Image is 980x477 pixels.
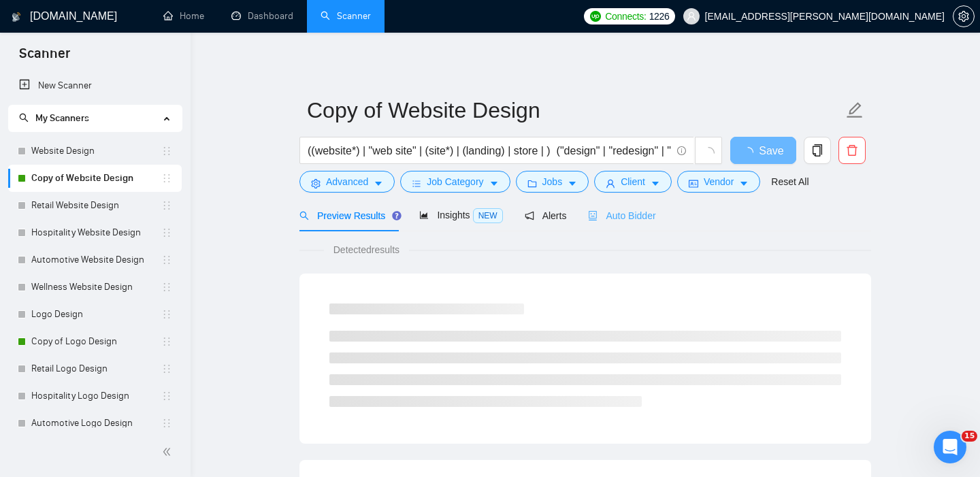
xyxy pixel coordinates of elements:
iframe: To enrich screen reader interactions, please activate Accessibility in Grammarly extension settings [934,431,966,463]
button: idcardVendorcaret-down [677,171,760,193]
span: Jobs [542,174,563,189]
span: holder [161,146,172,157]
a: Copy of Logo Design [31,328,161,355]
div: ✅ How To: Connect your agency to [DOMAIN_NAME] [28,350,228,378]
span: Connects: [605,9,646,24]
span: Detected results [324,242,409,257]
div: Задать вопрос [28,273,228,287]
span: Advanced [326,174,368,189]
span: double-left [162,445,176,459]
span: robot [588,211,598,220]
img: Profile image for Dima [214,22,241,49]
span: holder [161,282,172,293]
span: Scanner [8,44,81,72]
div: ✅ How To: Connect your agency to [DOMAIN_NAME] [20,344,252,384]
span: user [606,178,615,188]
span: holder [161,227,172,238]
li: Automotive Website Design [8,246,182,274]
img: logo [12,6,21,28]
span: area-chart [419,210,429,220]
a: Copy of Website Design [31,165,161,192]
div: Недавние сообщенияProfile image for AI Assistant from GigRadar 📡Если вам нужна дополнительная пом... [14,183,259,254]
span: caret-down [489,178,499,188]
span: holder [161,200,172,211]
span: edit [846,101,864,119]
li: Retail Website Design [8,192,182,219]
span: holder [161,254,172,265]
span: Job Category [427,174,483,189]
li: Wellness Website Design [8,274,182,301]
span: caret-down [568,178,577,188]
a: searchScanner [321,10,371,22]
span: caret-down [374,178,383,188]
span: Preview Results [299,210,397,221]
li: Automotive Logo Design [8,410,182,437]
span: My Scanners [35,112,89,124]
a: New Scanner [19,72,171,99]
button: copy [804,137,831,164]
span: search [299,211,309,220]
span: Insights [419,210,502,220]
a: Website Design [31,137,161,165]
a: Automotive Website Design [31,246,161,274]
li: Hospitality Logo Design [8,382,182,410]
span: Vendor [704,174,734,189]
span: holder [161,336,172,347]
span: holder [161,418,172,429]
span: search [19,113,29,122]
div: Недавние сообщения [28,195,244,209]
button: delete [838,137,866,164]
span: 15 [962,431,977,442]
div: • 3 ч назад [175,229,228,243]
a: Automotive Logo Design [31,410,161,437]
span: 1226 [649,9,670,24]
li: Hospitality Website Design [8,219,182,246]
a: dashboardDashboard [231,10,293,22]
span: setting [311,178,321,188]
button: Save [730,137,796,164]
input: Search Freelance Jobs... [308,142,671,159]
div: AI Assistant from GigRadar 📡 [61,229,172,243]
li: Copy of Website Design [8,165,182,192]
p: Чем мы можем помочь? [27,120,245,166]
a: homeHome [163,10,204,22]
span: bars [412,178,421,188]
span: Главная [23,386,68,395]
span: My Scanners [19,112,89,124]
span: delete [839,144,865,157]
span: caret-down [651,178,660,188]
div: Profile image for AI Assistant from GigRadar 📡Если вам нужна дополнительная помощь с отправкой пр... [14,203,258,254]
a: Retail Website Design [31,192,161,219]
button: userClientcaret-down [594,171,672,193]
span: folder [527,178,537,188]
a: Wellness Website Design [31,274,161,301]
span: copy [804,144,830,157]
span: Client [621,174,645,189]
a: setting [953,11,975,22]
span: caret-down [739,178,749,188]
a: Hospitality Logo Design [31,382,161,410]
span: Alerts [525,210,567,221]
span: Save [759,142,783,159]
img: upwork-logo.png [590,11,601,22]
span: setting [953,11,974,22]
a: Reset All [771,174,808,189]
span: notification [525,211,534,220]
span: holder [161,309,172,320]
img: Profile image for AI Assistant from GigRadar 📡 [28,215,55,242]
li: Retail Logo Design [8,355,182,382]
div: Задать вопрос [14,261,259,299]
a: Retail Logo Design [31,355,161,382]
img: logo [27,26,49,48]
span: info-circle [677,146,686,155]
li: Logo Design [8,301,182,328]
button: folderJobscaret-down [516,171,589,193]
span: Помощь [206,386,247,395]
li: New Scanner [8,72,182,99]
a: Logo Design [31,301,161,328]
span: loading [702,147,715,159]
li: Website Design [8,137,182,165]
span: holder [161,173,172,184]
span: Поиск по статьям [28,318,124,333]
img: Profile image for Nazar [188,22,215,49]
